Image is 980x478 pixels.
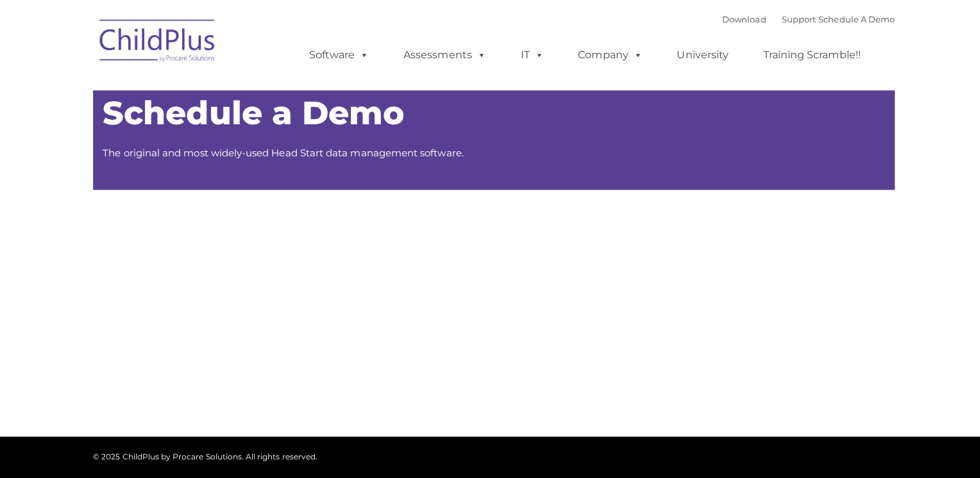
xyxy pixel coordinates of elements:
[102,145,460,158] span: The original and most widely-used Head Start data management software.
[92,10,221,74] img: ChildPlus by Procare Solutions
[812,14,888,24] a: Schedule A Demo
[294,42,379,67] a: Software
[744,42,866,67] a: Training Scramble!!
[102,92,401,131] span: Schedule a Demo
[716,14,760,24] a: Download
[716,14,888,24] font: |
[561,42,650,67] a: Company
[503,42,552,67] a: IT
[92,448,315,457] span: © 2025 ChildPlus by Procare Solutions. All rights reserved.
[659,42,736,67] a: University
[387,42,495,67] a: Assessments
[775,14,809,24] a: Support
